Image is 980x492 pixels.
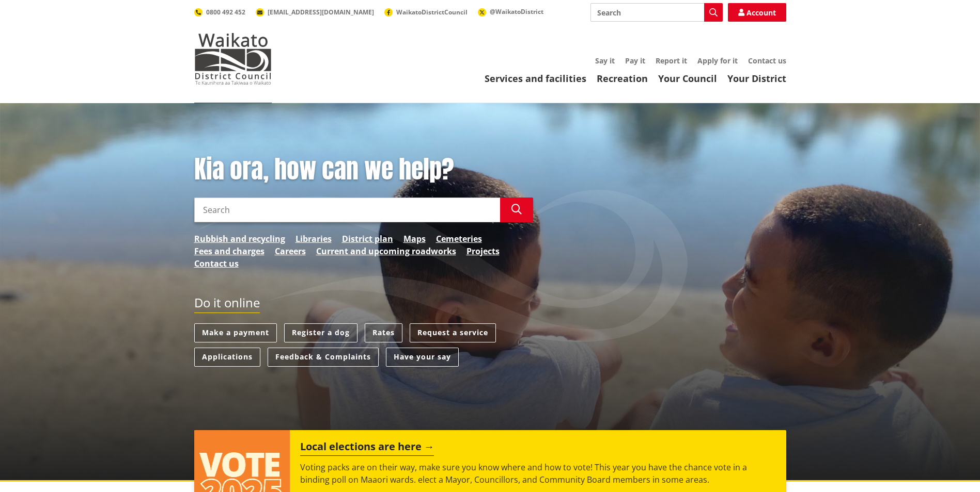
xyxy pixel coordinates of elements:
[436,233,482,245] a: Cemeteries
[384,8,468,17] a: WaikatoDistrictCouncil
[342,233,393,245] a: District plan
[590,3,723,22] input: Search input
[748,56,786,65] a: Contact us
[194,155,533,185] h1: Kia ora, how can we help?
[300,440,434,456] h2: Local elections are here
[595,56,615,65] a: Say it
[194,296,260,314] h2: Do it online
[396,8,468,17] span: WaikatoDistrictCouncil
[194,233,285,245] a: Rubbish and recycling
[727,72,786,85] a: Your District
[256,8,374,17] a: [EMAIL_ADDRESS][DOMAIN_NAME]
[597,72,648,85] a: Recreation
[194,245,265,257] a: Fees and charges
[656,56,687,65] a: Report it
[194,33,272,85] img: Waikato District Council - Te Kaunihera aa Takiwaa o Waikato
[365,323,402,342] a: Rates
[386,348,459,367] a: Have your say
[658,72,717,85] a: Your Council
[485,72,586,85] a: Services and facilities
[268,8,374,17] span: [EMAIL_ADDRESS][DOMAIN_NAME]
[194,8,245,17] a: 0800 492 452
[194,348,260,367] a: Applications
[284,323,357,342] a: Register a dog
[300,461,775,486] p: Voting packs are on their way, make sure you know where and how to vote! This year you have the c...
[194,323,277,342] a: Make a payment
[316,245,456,257] a: Current and upcoming roadworks
[403,233,426,245] a: Maps
[466,245,500,257] a: Projects
[728,3,786,22] a: Account
[410,323,496,342] a: Request a service
[625,56,645,65] a: Pay it
[194,198,500,222] input: Search input
[194,257,239,270] a: Contact us
[478,7,543,16] a: @WaikatoDistrict
[490,7,543,16] span: @WaikatoDistrict
[268,348,379,367] a: Feedback & Complaints
[206,8,245,17] span: 0800 492 452
[697,56,738,65] a: Apply for it
[295,233,332,245] a: Libraries
[275,245,306,257] a: Careers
